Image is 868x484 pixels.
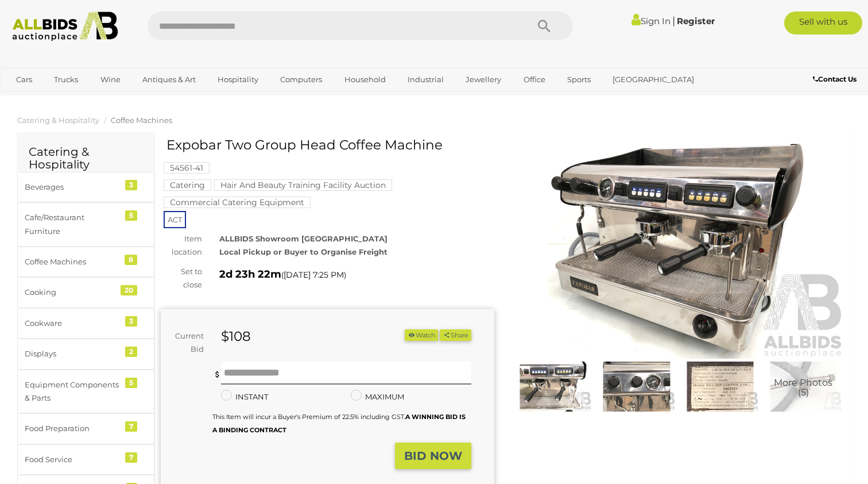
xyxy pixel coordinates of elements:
[164,179,211,191] mark: Catering
[214,179,392,191] mark: Hair And Beauty Training Facility Auction
[440,329,471,341] button: Share
[9,70,40,89] a: Cars
[166,138,491,152] h1: Expobar Two Group Head Coffee Machine
[29,145,143,171] h2: Catering & Hospitality
[337,70,393,89] a: Household
[281,270,346,279] span: ( )
[135,70,203,89] a: Antiques & Art
[221,328,251,344] strong: $108
[516,11,573,40] button: Search
[210,70,266,89] a: Hospitality
[25,286,119,299] div: Cooking
[672,14,675,27] span: |
[774,378,832,398] span: More Photos (5)
[765,362,842,412] img: Expobar Two Group Head Coffee Machine
[17,116,99,125] a: Catering & Hospitality
[273,70,330,89] a: Computers
[405,329,438,341] button: Watch
[813,75,857,83] b: Contact Us
[219,234,387,243] strong: ALLBIDS Showroom [GEOGRAPHIC_DATA]
[25,453,119,466] div: Food Service
[25,347,119,360] div: Displays
[164,163,210,172] a: 54561-41
[125,180,137,190] div: 3
[404,449,462,463] strong: BID NOW
[458,70,509,89] a: Jewellery
[212,413,466,434] small: This Item will incur a Buyer's Premium of 22.5% including GST.
[395,443,471,470] button: BID NOW
[219,268,281,281] strong: 2d 23h 22m
[152,232,211,259] div: Item location
[284,270,344,280] span: [DATE] 7:25 PM
[125,347,137,357] div: 2
[93,70,128,89] a: Wine
[46,70,86,89] a: Trucks
[125,378,137,388] div: 5
[121,285,137,295] div: 20
[161,329,212,356] div: Current Bid
[17,370,154,414] a: Equipment Components & Parts 5
[765,362,842,412] a: More Photos(5)
[17,308,154,339] a: Cookware 3
[164,162,210,174] mark: 54561-41
[17,339,154,369] a: Displays 2
[813,73,859,86] a: Contact Us
[125,421,137,432] div: 7
[560,70,598,89] a: Sports
[511,144,845,359] img: Expobar Two Group Head Coffee Machine
[164,180,211,190] a: Catering
[681,362,759,412] img: Expobar Two Group Head Coffee Machine
[405,329,438,341] li: Watch this item
[111,116,172,125] a: Coffee Machines
[17,413,154,444] a: Food Preparation 7
[125,210,137,221] div: 5
[221,390,268,404] label: INSTANT
[605,70,702,89] a: [GEOGRAPHIC_DATA]
[677,16,715,26] a: Register
[25,317,119,330] div: Cookware
[17,277,154,308] a: Cooking 20
[598,362,675,412] img: Expobar Two Group Head Coffee Machine
[164,198,311,207] a: Commercial Catering Equipment
[17,247,154,277] a: Coffee Machines 8
[17,202,154,247] a: Cafe/Restaurant Furniture 5
[164,211,186,228] span: ACT
[6,11,123,41] img: Allbids.com.au
[152,265,211,292] div: Set to close
[516,70,553,89] a: Office
[351,390,404,404] label: MAXIMUM
[125,452,137,463] div: 7
[25,378,119,405] div: Equipment Components & Parts
[514,362,592,412] img: Expobar Two Group Head Coffee Machine
[25,422,119,435] div: Food Preparation
[25,255,119,268] div: Coffee Machines
[25,180,119,194] div: Beverages
[17,444,154,475] a: Food Service 7
[125,316,137,326] div: 3
[214,180,392,190] a: Hair And Beauty Training Facility Auction
[164,197,311,208] mark: Commercial Catering Equipment
[17,172,154,202] a: Beverages 3
[219,247,387,256] strong: Local Pickup or Buyer to Organise Freight
[784,11,862,34] a: Sell with us
[631,16,671,26] a: Sign In
[400,70,451,89] a: Industrial
[25,211,119,238] div: Cafe/Restaurant Furniture
[125,255,137,265] div: 8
